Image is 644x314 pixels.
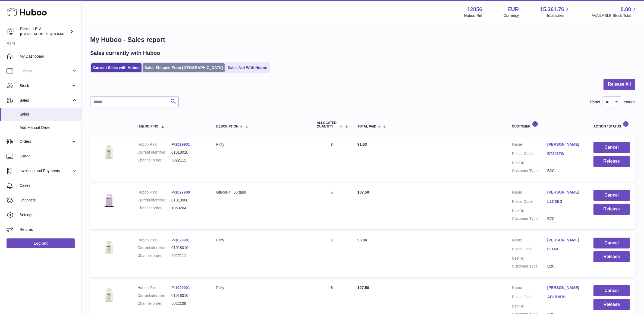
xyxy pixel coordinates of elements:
img: internalAdmin-12856@internal.huboo.com [7,27,15,36]
button: Cancel [593,142,630,153]
dt: Name [512,190,547,196]
a: P-1029901 [171,142,190,147]
div: Fitify [216,285,306,290]
a: [PERSON_NAME] [547,285,583,290]
span: Sales [20,112,77,117]
span: Huboo P no [137,125,158,128]
dt: Current identifier [137,198,171,203]
span: 93.84 [357,238,367,242]
button: Release [593,299,630,310]
a: Log out [7,238,75,248]
button: Release All [604,79,635,90]
dt: Huboo P no [137,142,171,147]
td: 5 [311,184,352,229]
a: BT203TG [547,151,583,156]
span: ALLOCATED Quantity [317,121,338,128]
img: 1736787785.png [96,190,123,210]
dt: User Id [512,304,547,309]
a: Sales Not With Huboo [226,63,269,72]
dt: Huboo P no [137,238,171,243]
dt: Current identifier [137,293,171,298]
strong: 12856 [467,6,482,13]
dt: Huboo P no [137,190,171,195]
dt: Customer Type [512,216,547,221]
span: Listings [20,69,71,74]
span: Returns [20,227,77,232]
span: Total paid [357,125,376,128]
dt: Channel order [137,253,171,258]
dt: Name [512,285,547,292]
span: AVAILABLE Stock Total [592,13,637,18]
span: Description [216,125,238,128]
a: [PERSON_NAME] [547,238,583,243]
dt: Postal Code [512,294,547,301]
h2: Sales currently with Huboo [90,49,160,57]
dt: Postal Code [512,247,547,253]
dt: Customer Type [512,168,547,173]
span: Invoicing and Payments [20,168,71,173]
dd: B2C [547,264,583,269]
a: 0.00 AVAILABLE Stock Total [592,6,637,18]
dd: 01018010 [171,293,205,298]
div: Customer [512,121,583,128]
a: L13 3EG [547,199,583,204]
dd: 01018010 [171,245,205,250]
span: 15,361.76 [540,6,564,13]
dt: User Id [512,208,547,213]
span: Stock [20,83,71,88]
span: Sales [20,98,71,103]
button: Cancel [593,285,630,296]
a: 83140 [547,247,583,252]
h1: My Huboo - Sales report [90,35,635,44]
div: Action / Status [593,121,630,128]
a: [PERSON_NAME] [547,190,583,195]
span: 107.50 [357,285,369,290]
span: My Dashboard [20,54,77,59]
div: Fitify [216,142,306,147]
dt: Channel order [137,206,171,211]
dt: Customer Type [512,264,547,269]
div: Huboo Ref [464,13,482,18]
a: P-1029901 [171,238,190,242]
span: Channels [20,198,77,203]
div: GlucoFit | 30 tabs [216,190,306,195]
label: Show [590,100,600,105]
a: 15,361.76 Total sales [540,6,570,18]
button: Release [593,251,630,262]
dd: 5022112 [171,158,205,163]
dd: B2C [547,168,583,173]
dt: Current identifier [137,245,171,250]
a: Sales Shipped From [GEOGRAPHIC_DATA] [143,63,225,72]
span: Cases [20,183,77,188]
strong: EUR [507,6,519,13]
a: [PERSON_NAME] [547,142,583,147]
td: 3 [311,232,352,277]
div: Currency [504,13,519,18]
span: 0.00 [621,6,631,13]
div: Fitsmart B.V. [20,26,69,37]
dt: Channel order [137,301,171,306]
a: P-1027909 [171,190,190,194]
td: 3 [311,136,352,182]
button: Release [593,156,630,167]
dt: Postal Code [512,151,547,158]
button: Cancel [593,238,630,249]
img: 128561739542540.png [96,238,123,257]
span: Usage [20,154,77,159]
dt: Name [512,238,547,244]
dt: Huboo P no [137,285,171,290]
span: 91.63 [357,142,367,147]
button: Cancel [593,190,630,201]
img: 128561739542540.png [96,285,123,304]
a: P-1029901 [171,285,190,290]
span: [EMAIL_ADDRESS][DOMAIN_NAME] [20,32,80,36]
dd: B2C [547,216,583,221]
dt: User Id [512,256,547,261]
span: Settings [20,212,77,217]
dd: 1059204 [171,206,205,211]
button: Release [593,204,630,215]
dd: 5022111 [171,253,205,258]
dt: Current identifier [137,150,171,155]
span: Total sales [546,13,570,18]
span: 107.50 [357,190,369,194]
